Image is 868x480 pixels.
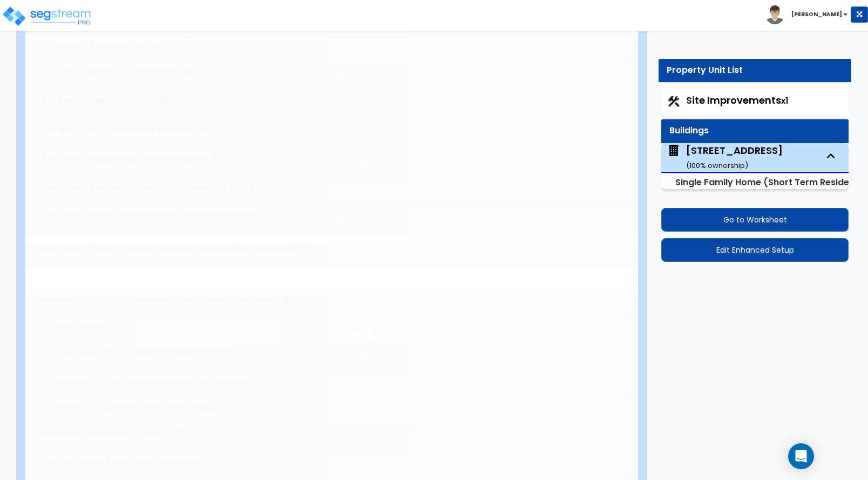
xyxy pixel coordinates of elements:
[363,433,370,445] input: No
[50,457,320,468] label: Wood Ceiling Panels Square Footage:
[160,96,167,104] i: click for more info!
[363,214,370,226] input: No
[42,124,320,135] label: Are there Swing/Casement Windows?
[50,40,320,51] label: Number of Sliding Windows (3' x 5'):
[686,160,748,171] small: ( 100 % ownership)
[334,130,341,141] input: Yes
[58,402,320,413] label: Finished Foundation Walls Percentage:
[334,100,341,112] input: Yes
[42,347,320,357] label: Are the Basement Foundation Walls Finished?
[42,243,320,254] label: How many Types of Ceiling Finishes are there (Excl. Basement)?
[686,93,788,107] span: Site Improvements
[42,428,320,438] label: Are there Wood Ceiling Panels?
[344,214,358,225] span: Yes
[667,144,783,171] span: 5750 State Highway 9
[374,214,384,225] span: No
[344,352,358,363] span: Yes
[42,66,320,77] label: Are there Fixed/Picture Windows?
[334,159,341,171] input: Yes
[374,159,384,170] span: No
[344,130,358,140] span: Yes
[363,130,370,141] input: No
[2,5,93,27] img: logo_pro_r.png
[42,208,320,219] label: Are there Security Grilles on the Doors and Windows?
[308,244,315,252] i: click for more info!
[667,64,843,77] div: Property Unit List
[344,433,358,444] span: Yes
[363,159,370,171] input: No
[334,433,341,445] input: Yes
[374,130,384,140] span: No
[669,125,840,137] div: Buildings
[50,182,320,193] label: Number of Single/Double Hung Windows (3'-4" x 5'-0"):
[42,95,320,106] label: Are there Awning Windows?
[50,321,320,332] label: Ceiling Finish 1:
[266,209,273,218] i: click for more info!
[667,94,681,109] img: Construction.png
[334,214,341,226] input: Yes
[374,433,384,444] span: No
[334,352,341,364] input: Yes
[667,144,681,158] img: building.svg
[661,208,849,232] button: Go to Worksheet
[781,95,788,106] small: x1
[344,71,358,82] span: Yes
[374,352,384,363] span: No
[42,153,320,164] label: Are there Single/Double Hung Windows?
[788,443,814,469] div: Open Intercom Messenger
[174,429,181,437] i: click for more info!
[185,67,192,75] i: click for more info!
[661,238,849,262] button: Edit Enhanced Setup
[374,71,384,82] span: No
[42,295,320,306] label: How many Types of Basement Ceiling Finishes are there?
[765,5,784,24] img: avatar.png
[686,144,783,171] div: [STREET_ADDRESS]
[211,154,218,163] i: click for more info!
[344,100,358,111] span: Yes
[344,159,358,170] span: Yes
[334,71,341,83] input: Yes
[374,100,384,111] span: No
[201,125,208,133] i: click for more info!
[363,71,370,83] input: No
[791,10,842,18] b: [PERSON_NAME]
[363,352,370,364] input: No
[363,100,370,112] input: No
[50,376,320,387] label: How much of the Foundation Walls are Finished?
[281,296,288,304] i: click for more info!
